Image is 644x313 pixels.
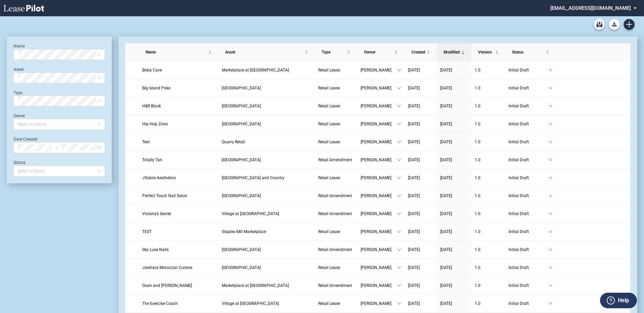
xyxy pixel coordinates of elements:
[397,194,401,198] span: down
[440,140,452,144] span: [DATE]
[440,174,468,181] a: [DATE]
[142,122,168,126] span: Hip Hop Zone
[318,301,340,306] span: Retail Lease
[408,139,433,145] a: [DATE]
[549,158,553,162] span: down
[475,229,480,234] span: 1 . 0
[440,156,468,163] a: [DATE]
[14,44,25,48] label: Name
[318,247,352,252] span: Retail Amendment
[408,103,433,109] a: [DATE]
[549,266,553,270] span: down
[397,266,401,270] span: down
[600,293,637,308] button: Help
[505,43,556,61] th: Status
[222,192,312,199] a: [GEOGRAPHIC_DATA]
[475,139,502,145] a: 1.0
[440,104,452,108] span: [DATE]
[142,265,192,270] span: Jawhara Moroccan Cuisine
[139,43,218,61] th: Name
[318,265,340,270] span: Retail Lease
[408,300,433,307] a: [DATE]
[440,265,452,270] span: [DATE]
[408,174,433,181] a: [DATE]
[318,85,354,91] a: Retail Lease
[142,103,215,109] a: H&R Block
[408,282,433,289] a: [DATE]
[440,211,452,216] span: [DATE]
[142,193,187,198] span: Perfect Touch Nail Salon
[222,264,312,271] a: [GEOGRAPHIC_DATA]
[222,139,312,145] a: Quarry Retail
[222,228,312,235] a: Staples Mill Marketplace
[509,246,549,253] span: Initial Draft
[222,121,312,127] a: [GEOGRAPHIC_DATA]
[397,248,401,252] span: down
[318,139,354,145] a: Retail Lease
[222,158,261,162] span: Riverdale Commons
[475,156,502,163] a: 1.0
[222,140,245,144] span: Quarry Retail
[607,19,622,30] md-menu: Download Blank Form List
[549,176,553,180] span: down
[475,192,502,199] a: 1.0
[397,104,401,108] span: down
[408,158,420,162] span: [DATE]
[471,43,505,61] th: Version
[408,246,433,253] a: [DATE]
[440,139,468,145] a: [DATE]
[142,300,215,307] a: The Exercise Coach
[475,175,480,180] span: 1 . 0
[222,265,261,270] span: Westgate Shopping Center
[14,160,25,165] label: Status
[361,67,397,74] span: [PERSON_NAME]
[361,192,397,199] span: [PERSON_NAME]
[318,68,340,72] span: Retail Lease
[222,229,266,234] span: Staples Mill Marketplace
[408,283,420,288] span: [DATE]
[222,283,289,288] span: Marketplace at Highland Village
[218,43,315,61] th: Asset
[440,247,452,252] span: [DATE]
[475,211,480,216] span: 1 . 0
[315,43,357,61] th: Type
[475,247,480,252] span: 1 . 0
[509,121,549,127] span: Initial Draft
[318,211,352,216] span: Retail Amendment
[222,247,261,252] span: Pompano Citi Centre
[146,49,207,56] span: Name
[440,228,468,235] a: [DATE]
[361,103,397,109] span: [PERSON_NAME]
[408,229,420,234] span: [DATE]
[440,122,452,126] span: [DATE]
[411,49,425,56] span: Created
[142,121,215,127] a: Hip Hop Zone
[475,158,480,162] span: 1 . 0
[397,230,401,234] span: down
[222,68,289,72] span: Marketplace at Highland Village
[142,68,162,72] span: Boba Cave
[475,85,502,91] a: 1.0
[142,283,192,288] span: Grain and Berry
[142,85,215,91] a: Big Island Poke
[408,211,420,216] span: [DATE]
[475,103,502,109] a: 1.0
[142,192,215,199] a: Perfect Touch Nail Salon
[222,104,261,108] span: Braemar Village Center
[142,139,215,145] a: Test
[509,282,549,289] span: Initial Draft
[509,85,549,91] span: Initial Draft
[475,140,480,144] span: 1 . 0
[475,300,502,307] a: 1.0
[318,140,340,144] span: Retail Lease
[222,67,312,74] a: Marketplace at [GEOGRAPHIC_DATA]
[361,210,397,217] span: [PERSON_NAME]
[318,228,354,235] a: Retail Lease
[408,68,420,72] span: [DATE]
[440,210,468,217] a: [DATE]
[475,193,480,198] span: 1 . 0
[397,68,401,72] span: down
[318,158,352,162] span: Retail Amendment
[357,43,405,61] th: Owner
[440,192,468,199] a: [DATE]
